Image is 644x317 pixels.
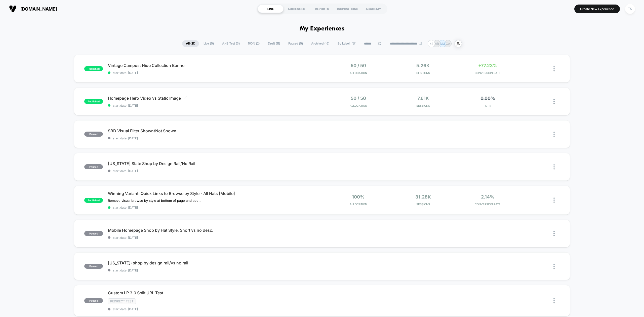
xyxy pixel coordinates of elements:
[553,99,555,104] img: close
[84,66,103,71] span: published
[108,96,322,101] span: Homepage Hero Video vs Static Image
[624,4,636,14] button: TS
[108,199,201,203] span: Remove visual browse by style at bottom of page and add quick links to browse by style at the top...
[457,203,519,206] span: CONVERSION RATE
[285,40,307,47] span: Paused ( 5 )
[244,40,263,47] span: 100% ( 2 )
[351,63,366,68] span: 50 / 50
[440,42,445,46] p: MU
[264,40,284,47] span: Draft ( 11 )
[108,290,322,295] span: Custom LP 3.0 Split URL Test
[553,66,555,71] img: close
[108,228,322,233] span: Mobile Homepage Shop by Hat Style: Short vs no desc.
[352,194,365,200] span: 100%
[625,4,635,14] div: TS
[84,198,103,203] span: published
[574,5,620,13] button: Create New Experience
[108,161,322,166] span: [US_STATE] State Shop by Design Rail/No Rail
[457,71,519,75] span: CONVERSION RATE
[350,71,367,75] span: Allocation
[428,40,435,47] div: + 4
[84,132,103,137] span: paused
[84,164,103,169] span: paused
[553,264,555,269] img: close
[392,104,454,107] span: Sessions
[84,264,103,269] span: paused
[446,42,450,46] p: CA
[200,40,218,47] span: Live ( 5 )
[9,5,17,13] img: Visually logo
[457,104,519,107] span: CTR
[108,128,322,133] span: SBD Visual Filter Shown/Not Shown
[300,25,345,32] h1: My Experiences
[335,5,360,13] div: INSPIRATIONS
[338,42,350,46] span: By Label
[284,5,309,13] div: AUDIENCES
[435,42,439,46] p: AR
[84,231,103,236] span: paused
[309,5,335,13] div: REPORTS
[108,260,322,265] span: [US_STATE]: shop by design rail/vs no rail
[416,63,430,68] span: 5.26k
[108,236,322,240] span: start date: [DATE]
[553,197,555,203] img: close
[108,206,322,209] span: start date: [DATE]
[84,298,103,303] span: paused
[360,5,386,13] div: ACADEMY
[478,63,497,68] span: +77.23%
[108,104,322,107] span: start date: [DATE]
[108,191,322,196] span: Winning Variant: Quick Links to Browse by Style - All Hats [Mobile]
[350,203,367,206] span: Allocation
[415,194,431,200] span: 31.28k
[553,231,555,236] img: close
[108,268,322,272] span: start date: [DATE]
[392,71,454,75] span: Sessions
[182,40,199,47] span: All ( 21 )
[553,164,555,170] img: close
[480,96,495,101] span: 0.00%
[481,194,494,200] span: 2.14%
[108,169,322,173] span: start date: [DATE]
[218,40,244,47] span: A/B Test ( 3 )
[417,96,429,101] span: 7.61k
[392,203,454,206] span: Sessions
[108,71,322,75] span: start date: [DATE]
[108,298,136,304] span: Redirect Test
[108,63,322,68] span: Vintage Campus: Hide Collection Banner
[20,6,57,12] span: [DOMAIN_NAME]
[553,298,555,303] img: close
[350,104,367,107] span: Allocation
[351,96,366,101] span: 50 / 50
[84,99,103,104] span: published
[8,5,58,13] button: [DOMAIN_NAME]
[419,42,422,45] img: end
[553,132,555,137] img: close
[307,40,333,47] span: Archived ( 16 )
[108,307,322,311] span: start date: [DATE]
[108,136,322,140] span: start date: [DATE]
[258,5,284,13] div: LIVE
